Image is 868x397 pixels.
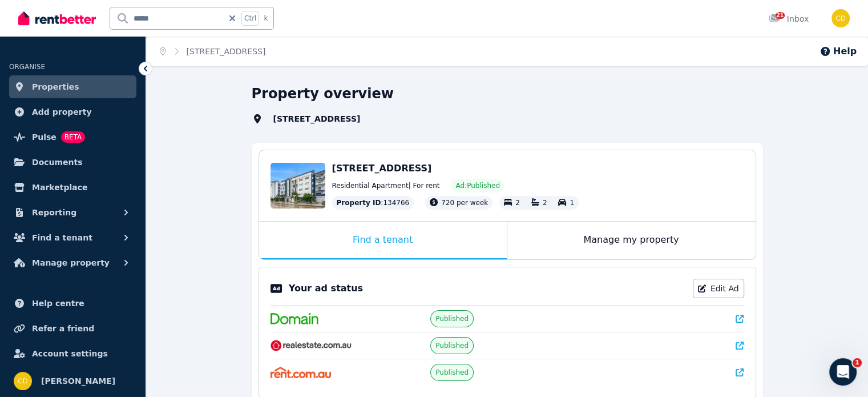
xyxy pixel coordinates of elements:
[9,317,136,340] a: Refer a friend
[32,256,110,270] span: Manage property
[507,222,756,259] div: Manage my property
[32,105,92,119] span: Add property
[515,199,520,207] span: 2
[32,155,83,169] span: Documents
[267,113,381,125] span: [STREET_ADDRESS]
[41,374,115,388] span: [PERSON_NAME]
[819,45,857,58] button: Help
[9,101,136,123] a: Add property
[435,314,469,323] span: Published
[9,226,136,249] button: Find a tenant
[829,358,857,386] iframe: Intercom live chat
[332,181,440,190] span: Residential Apartment | For rent
[14,372,32,390] img: Chris Dimitropoulos
[337,198,381,207] span: Property ID
[187,47,266,56] a: [STREET_ADDRESS]
[853,358,862,367] span: 1
[776,12,785,19] span: 21
[18,10,96,27] img: RentBetter
[32,347,108,360] span: Account settings
[264,14,268,23] span: k
[32,80,79,94] span: Properties
[831,9,850,27] img: Chris Dimitropoulos
[455,181,499,190] span: Ad: Published
[32,296,84,310] span: Help centre
[9,176,136,199] a: Marketplace
[9,126,136,149] a: PulseBETA
[570,199,574,207] span: 1
[32,322,94,335] span: Refer a friend
[32,231,92,244] span: Find a tenant
[9,251,136,274] button: Manage property
[9,151,136,174] a: Documents
[32,130,56,144] span: Pulse
[332,163,432,174] span: [STREET_ADDRESS]
[32,206,76,219] span: Reporting
[9,75,136,98] a: Properties
[61,131,85,143] span: BETA
[9,201,136,224] button: Reporting
[271,367,332,378] img: Rent.com.au
[435,368,469,377] span: Published
[146,37,279,66] nav: Breadcrumb
[252,85,394,103] h1: Property overview
[271,313,318,324] img: Domain.com.au
[289,282,363,295] p: Your ad status
[241,11,259,26] span: Ctrl
[9,292,136,315] a: Help centre
[769,13,809,25] div: Inbox
[435,341,469,350] span: Published
[543,199,547,207] span: 2
[441,199,488,207] span: 720 per week
[32,181,87,194] span: Marketplace
[9,63,45,71] span: ORGANISE
[332,196,414,210] div: : 134766
[693,279,744,298] a: Edit Ad
[271,340,352,351] img: RealEstate.com.au
[9,342,136,365] a: Account settings
[259,222,507,259] div: Find a tenant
